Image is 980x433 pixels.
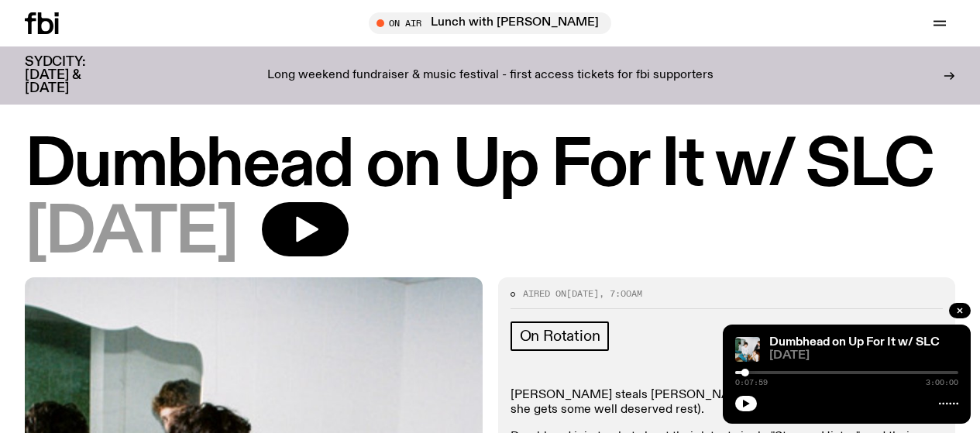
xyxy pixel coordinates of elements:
span: 3:00:00 [926,379,958,387]
span: [DATE] [25,202,237,265]
h1: Dumbhead on Up For It w/ SLC [25,135,955,198]
p: Long weekend fundraiser & music festival - first access tickets for fbi supporters [267,69,714,83]
a: On Rotation [511,321,610,351]
h3: SYDCITY: [DATE] & [DATE] [25,56,124,95]
a: Dumbhead on Up For It w/ SLC [769,336,940,349]
span: [DATE] [769,350,958,362]
p: [PERSON_NAME] steals [PERSON_NAME]'s swag for a whole week (while she gets some well deserved rest). [511,388,944,418]
span: , 7:00am [599,287,642,300]
span: [DATE] [566,287,599,300]
button: On AirLunch with [PERSON_NAME] [369,12,611,34]
span: 0:07:59 [735,379,768,387]
span: On Rotation [520,328,600,345]
span: Aired on [523,287,566,300]
img: dumbhead 4 slc [735,337,760,362]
